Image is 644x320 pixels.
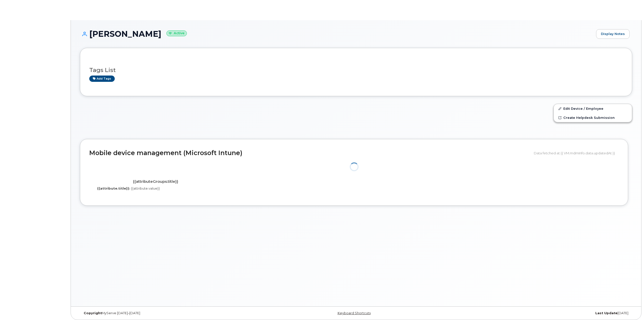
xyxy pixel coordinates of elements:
span: {{attribute.value}} [131,186,160,190]
strong: Last Update [595,311,618,315]
h3: Tags List [89,67,623,73]
a: Display Notes [596,29,630,39]
h2: Mobile device management (Microsoft Intune) [89,150,530,157]
h1: [PERSON_NAME] [80,29,594,38]
div: [DATE] [448,311,632,315]
a: Edit Device / Employee [554,104,632,113]
a: Create Helpdesk Submission [554,113,632,122]
div: Data fetched at {{ VM.mdmInfo.data.updatedAt }} [534,148,619,158]
small: Active [166,30,187,36]
a: Keyboard Shortcuts [338,311,371,315]
h4: {{attributeGroups.title}} [93,180,218,184]
div: MyServe [DATE]–[DATE] [80,311,264,315]
label: {{attribute.title}}: [97,186,130,191]
a: Add tags [89,76,115,82]
strong: Copyright [84,311,102,315]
